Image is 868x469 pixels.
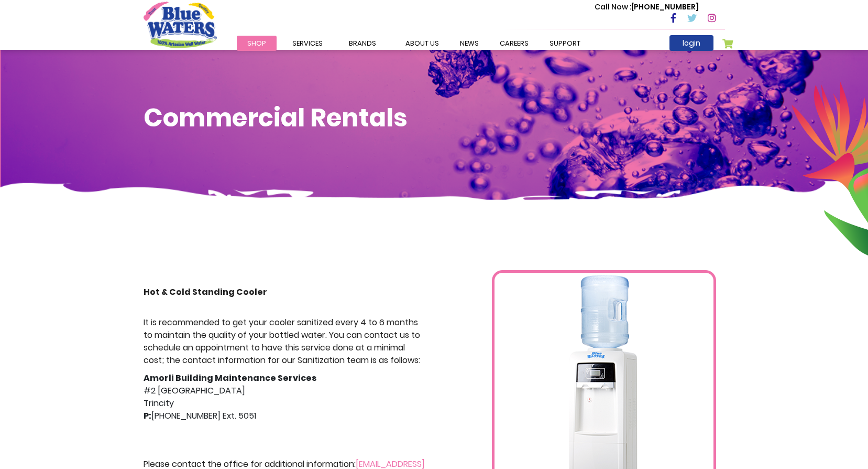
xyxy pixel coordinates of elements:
[669,35,713,51] a: login
[449,36,489,51] a: News
[489,36,539,51] a: careers
[349,38,376,48] span: Brands
[144,372,316,384] strong: Amorli Building Maintenance Services
[595,2,631,12] span: Call Now :
[144,316,426,367] p: It is recommended to get your cooler sanitized every 4 to 6 months to maintain the quality of you...
[247,38,266,48] span: Shop
[144,103,725,133] h1: Commercial Rentals
[144,286,267,298] strong: Hot & Cold Standing Cooler
[539,36,591,51] a: support
[595,2,699,13] p: [PHONE_NUMBER]
[395,36,449,51] a: about us
[292,38,323,48] span: Services
[144,2,217,48] a: store logo
[144,410,151,422] strong: P:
